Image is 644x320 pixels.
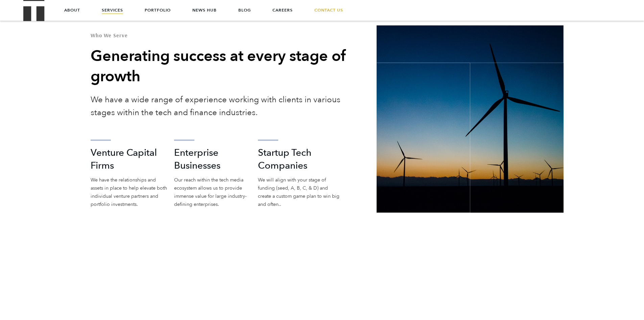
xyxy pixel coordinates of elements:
mark: Who We Serve [91,32,128,39]
h3: Enterprise Businesses [174,146,251,172]
p: We have a wide range of experience working with clients in various stages within the tech and fin... [91,93,357,119]
p: We have the relationships and assets in place to help elevate both individual venture partners an... [91,176,168,209]
h2: Generating success at every stage of growth [91,46,357,87]
h3: Venture Capital Firms [91,146,168,172]
p: Our reach within the tech media ecosystem allows us to provide immense value for large industry-d... [174,176,251,209]
p: We will align with your stage of funding (seed, A, B, C, & D) and create a custom game plan to wi... [258,176,340,209]
h3: Startup Tech Companies [258,146,340,172]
